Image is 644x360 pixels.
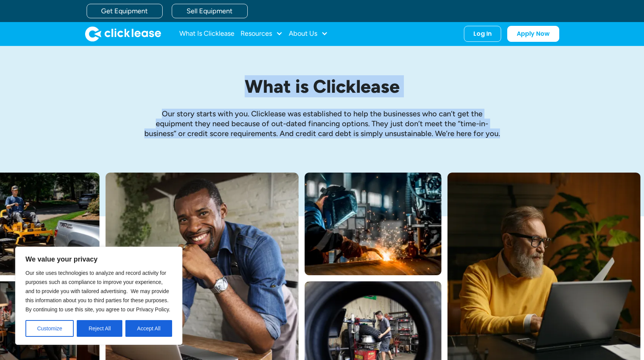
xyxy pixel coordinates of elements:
[473,30,492,38] div: Log In
[144,76,501,97] h1: What is Clicklease
[25,320,74,337] button: Customize
[25,255,172,264] p: We value your privacy
[25,270,170,312] span: Our site uses technologies to analyze and record activity for purposes such as compliance to impr...
[305,173,441,275] img: A welder in a large mask working on a large pipe
[15,247,182,345] div: We value your privacy
[507,26,559,42] a: Apply Now
[85,26,161,41] a: home
[77,320,122,337] button: Reject All
[85,26,161,41] img: Clicklease logo
[172,4,248,18] a: Sell Equipment
[289,26,328,41] div: About Us
[241,26,283,41] div: Resources
[144,109,501,138] p: Our story starts with you. Clicklease was established to help the businesses who can’t get the eq...
[87,4,163,18] a: Get Equipment
[125,320,172,337] button: Accept All
[179,26,234,41] a: What Is Clicklease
